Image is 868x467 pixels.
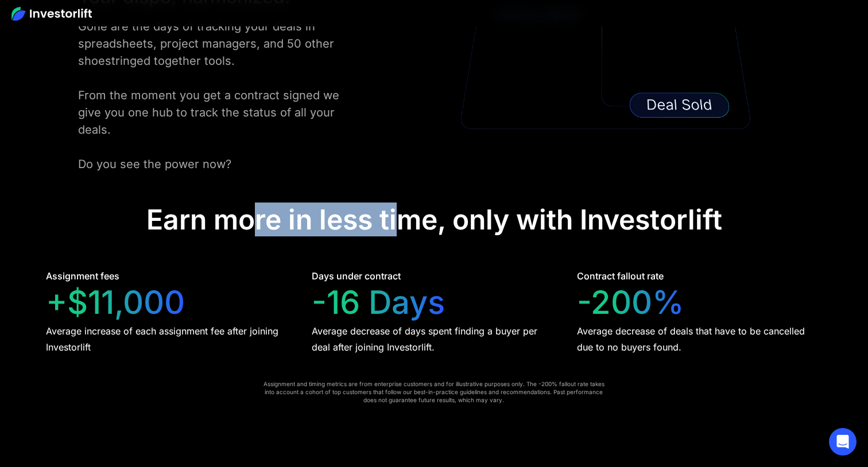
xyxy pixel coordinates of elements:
[78,18,361,173] div: Gone are the days of tracking your deals in spreadsheets, project managers, and 50 other shoestri...
[577,323,822,355] div: Average decrease of deals that have to be cancelled due to no buyers found.
[261,380,608,404] div: Assignment and timing metrics are from enterprise customers and for illustrative purposes only. T...
[577,283,684,322] div: -200%
[829,428,857,456] div: Open Intercom Messenger
[46,323,291,355] div: Average increase of each assignment fee after joining Investorlift
[146,203,722,236] div: Earn more in less time, only with Investorlift
[312,269,401,283] div: Days under contract
[46,283,185,322] div: +$11,000
[312,283,445,322] div: -16 Days
[46,269,119,283] div: Assignment fees
[577,269,664,283] div: Contract fallout rate
[312,323,557,355] div: Average decrease of days spent finding a buyer per deal after joining Investorlift.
